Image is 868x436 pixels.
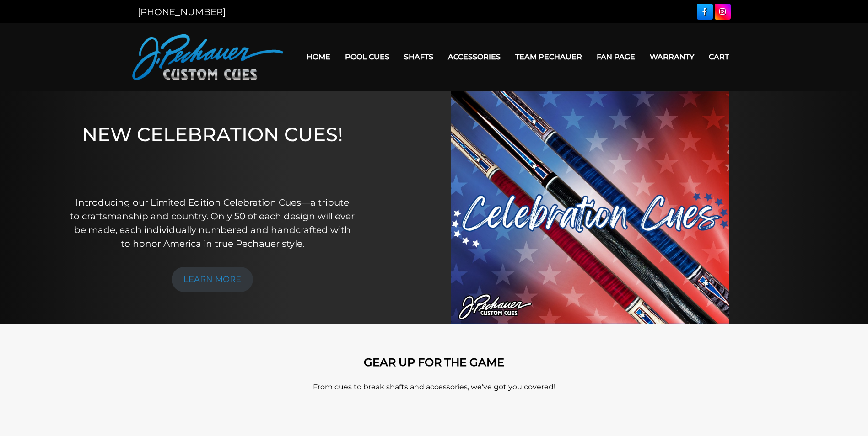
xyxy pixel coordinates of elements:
[70,196,355,250] p: Introducing our Limited Edition Celebration Cues—a tribute to craftsmanship and country. Only 50 ...
[172,267,253,292] a: LEARN MORE
[138,6,226,17] a: [PHONE_NUMBER]
[173,382,695,393] p: From cues to break shafts and accessories, we’ve got you covered!
[364,356,504,369] strong: GEAR UP FOR THE GAME
[701,45,736,69] a: Cart
[70,123,355,183] h1: NEW CELEBRATION CUES!
[132,34,283,80] img: Pechauer Custom Cues
[299,45,338,69] a: Home
[642,45,701,69] a: Warranty
[508,45,589,69] a: Team Pechauer
[338,45,397,69] a: Pool Cues
[397,45,441,69] a: Shafts
[441,45,508,69] a: Accessories
[589,45,642,69] a: Fan Page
